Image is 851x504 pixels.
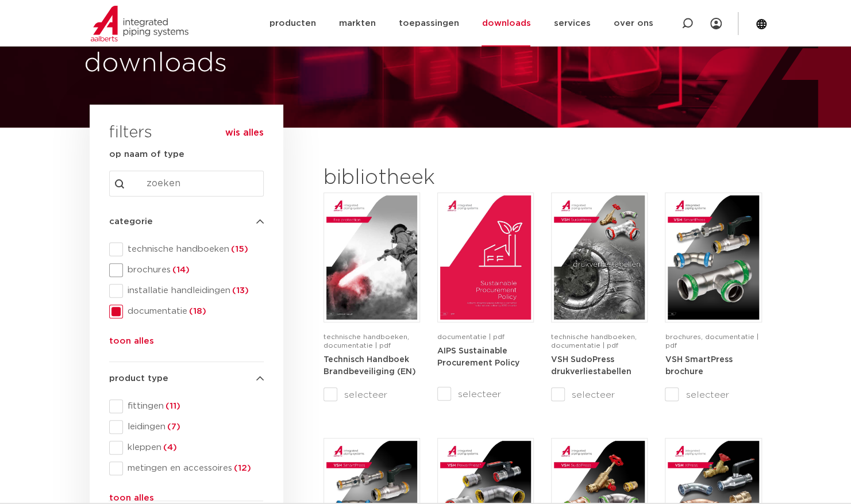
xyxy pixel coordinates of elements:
[324,356,416,376] strong: Technisch Handboek Brandbeveiliging (EN)
[225,127,264,138] button: wis alles
[326,195,417,320] img: FireProtection_A4TM_5007915_2025_2.0_EN-1-pdf.jpg
[109,399,264,413] div: fittingen(11)
[109,263,264,277] div: brochures(14)
[187,307,206,316] span: (18)
[665,333,758,349] span: brochures, documentatie | pdf
[109,243,264,256] div: technische handboeken(15)
[324,388,420,402] label: selecteer
[232,464,251,472] span: (12)
[123,442,264,453] span: kleppen
[437,333,505,340] span: documentatie | pdf
[551,333,637,349] span: technische handboeken, documentatie | pdf
[123,264,264,276] span: brochures
[324,333,409,349] span: technische handboeken, documentatie | pdf
[164,402,180,410] span: (11)
[665,355,732,376] a: VSH SmartPress brochure
[437,347,519,368] strong: AIPS Sustainable Procurement Policy
[123,306,264,317] span: documentatie
[161,443,177,452] span: (4)
[109,420,264,434] div: leidingen(7)
[109,284,264,298] div: installatie handleidingen(13)
[123,244,264,255] span: technische handboeken
[171,266,190,274] span: (14)
[109,441,264,455] div: kleppen(4)
[665,388,761,402] label: selecteer
[109,305,264,318] div: documentatie(18)
[437,347,519,368] a: AIPS Sustainable Procurement Policy
[551,356,631,376] strong: VSH SudoPress drukverliestabellen
[440,195,531,320] img: Aips_A4Sustainable-Procurement-Policy_5011446_EN-pdf.jpg
[109,120,152,147] h3: filters
[668,195,758,320] img: VSH-SmartPress_A4Brochure-5008016-2023_2.0_NL-pdf.jpg
[109,372,264,386] h4: product type
[123,285,264,297] span: installatie handleidingen
[165,422,180,431] span: (7)
[229,245,248,253] span: (15)
[554,195,645,320] img: VSH-SudoPress_A4PLT_5007706_2024-2.0_NL-pdf.jpg
[109,334,154,353] button: toon alles
[123,463,264,474] span: metingen en accessoires
[84,45,420,82] h1: downloads
[109,461,264,475] div: metingen en accessoires(12)
[551,355,631,376] a: VSH SudoPress drukverliestabellen
[230,286,249,295] span: (13)
[123,421,264,433] span: leidingen
[109,150,184,159] strong: op naam of type
[123,401,264,412] span: fittingen
[551,388,648,402] label: selecteer
[324,355,416,376] a: Technisch Handboek Brandbeveiliging (EN)
[665,356,732,376] strong: VSH SmartPress brochure
[109,215,264,229] h4: categorie
[324,164,528,192] h2: bibliotheek
[437,387,534,401] label: selecteer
